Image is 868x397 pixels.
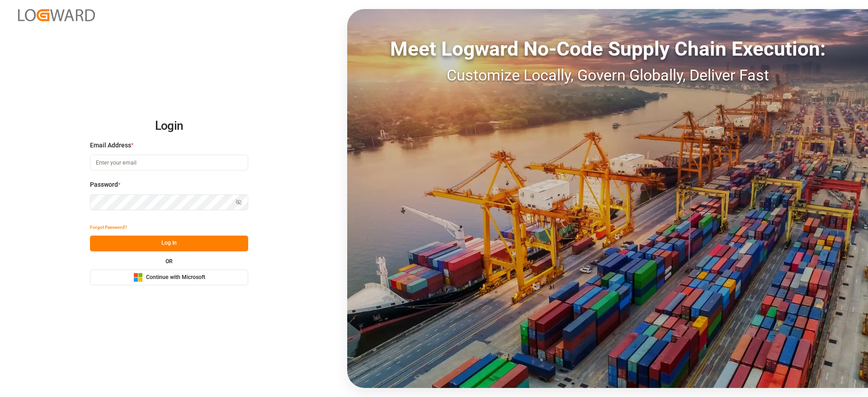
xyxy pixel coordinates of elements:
[90,155,248,170] input: Enter your email
[90,269,248,285] button: Continue with Microsoft
[165,259,173,264] small: OR
[90,236,248,251] button: Log In
[90,112,248,141] h2: Login
[146,274,205,282] span: Continue with Microsoft
[90,220,127,236] button: Forgot Password?
[18,9,95,21] img: Logward_new_orange.png
[90,141,131,150] span: Email Address
[347,34,868,64] div: Meet Logward No-Code Supply Chain Execution:
[90,180,118,189] span: Password
[347,64,868,87] div: Customize Locally, Govern Globally, Deliver Fast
